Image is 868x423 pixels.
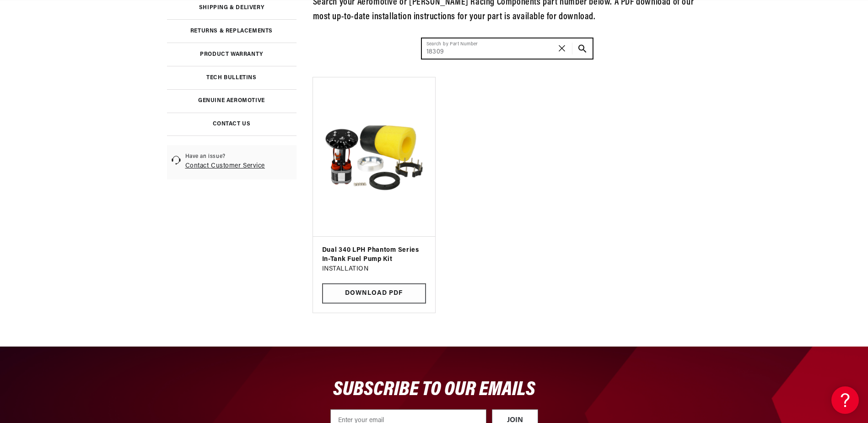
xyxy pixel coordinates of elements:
[185,153,265,161] span: Have an issue?
[185,163,265,169] a: Contact Customer Service
[322,283,426,304] a: Download PDF
[322,264,426,274] p: INSTALLATION
[322,246,426,264] h3: Dual 340 LPH Phantom Series In-Tank Fuel Pump Kit
[333,380,535,400] span: SUBSCRIBE TO OUR EMAILS
[422,38,593,59] input: Search Part #, Category or Keyword
[552,38,572,59] button: Translation missing: en.general.search.reset
[572,38,593,59] button: Search Part #, Category or Keyword
[320,85,427,229] img: Dual 340 LPH Phantom Series In-Tank Fuel Pump Kit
